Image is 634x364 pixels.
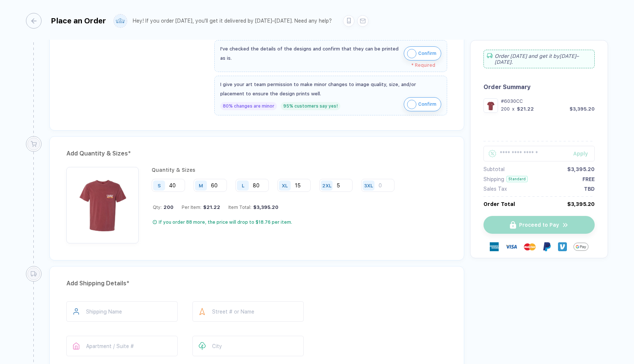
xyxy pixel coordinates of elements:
div: 95% customers say yes! [281,102,340,110]
div: If you order 88 more, the price will drop to $18.76 per item. [159,219,292,225]
div: Add Quantity & Sizes [66,148,447,160]
img: GPay [574,239,588,254]
div: x [511,106,515,112]
div: 2XL [322,183,331,188]
div: Standard [506,176,528,182]
div: Item Total: [228,204,278,210]
img: icon [407,49,416,58]
div: Per Item: [182,204,220,210]
span: Confirm [418,47,436,59]
div: S [158,183,161,188]
img: visa [505,241,517,253]
div: Order [DATE] and get it by [DATE]–[DATE] . [483,50,595,68]
div: Order Total [483,201,515,207]
div: $3,395.20 [569,106,595,112]
img: Paypal [542,242,551,251]
div: * Required [220,63,435,68]
div: I've checked the details of the designs and confirm that they can be printed as is. [220,44,400,63]
button: iconConfirm [404,46,441,60]
button: Apply [564,146,595,161]
div: Hey! If you order [DATE], you'll get it delivered by [DATE]–[DATE]. Need any help? [133,18,332,24]
div: Quantity & Sizes [152,167,400,173]
div: FREE [582,176,595,182]
img: user profile [114,14,127,27]
div: $3,395.20 [567,201,595,207]
div: Place an Order [51,16,106,25]
div: TBD [584,186,595,192]
div: Qty: [153,204,174,210]
div: 3XL [364,183,373,188]
div: XL [282,183,288,188]
div: $3,395.20 [567,166,595,172]
div: Sales Tax [483,186,507,192]
img: cb338b73-52c6-43ab-ab1b-49b2ffdfa952_nt_front_1758818436407.jpg [485,100,496,111]
div: Subtotal [483,166,505,172]
img: cb338b73-52c6-43ab-ab1b-49b2ffdfa952_nt_front_1758818436407.jpg [70,171,135,236]
div: 200 [501,106,510,112]
div: $21.22 [201,204,220,210]
div: $3,395.20 [251,204,278,210]
div: 80% changes are minor [220,102,277,110]
div: Shipping [483,176,504,182]
div: I give your art team permission to make minor changes to image quality, size, and/or placement to... [220,80,441,98]
button: iconConfirm [404,97,441,111]
img: Venmo [558,242,567,251]
img: icon [407,100,416,109]
div: Add Shipping Details [66,278,447,289]
div: $21.22 [517,106,534,112]
img: master-card [524,241,536,253]
div: #6030CC [501,98,595,104]
span: Confirm [418,98,436,110]
img: express [490,242,499,251]
div: M [199,183,203,188]
div: Order Summary [483,83,595,91]
div: L [242,183,244,188]
div: Apply [573,151,595,157]
span: 200 [162,204,174,210]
